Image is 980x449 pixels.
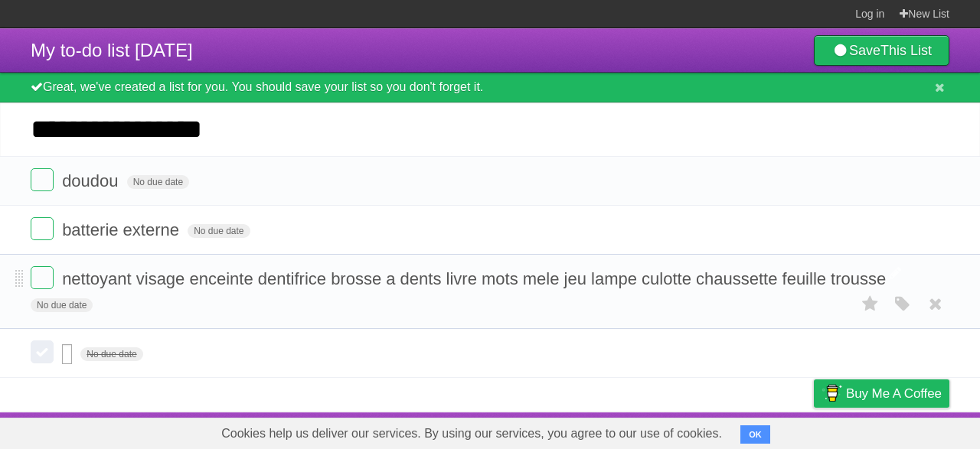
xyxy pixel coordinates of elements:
[856,291,885,317] label: Star task
[822,380,842,406] img: Buy me a coffee
[62,171,122,190] span: doudou
[62,269,890,288] span: nettoyant visage enceinte dentifrice brosse a dents livre mots mele jeu lampe culotte chaussette ...
[31,217,54,240] label: Done
[127,175,189,189] span: No due date
[31,40,193,60] span: My to-do list [DATE]
[814,379,949,408] a: Buy me a coffee
[62,220,183,239] span: batterie externe
[80,347,142,361] span: No due date
[853,416,949,445] a: Suggest a feature
[742,416,776,445] a: Terms
[31,340,54,363] label: Done
[740,425,770,444] button: OK
[31,266,54,289] label: Done
[31,298,93,312] span: No due date
[31,168,54,191] label: Done
[856,217,885,242] label: Star task
[880,43,932,58] b: This List
[794,416,834,445] a: Privacy
[188,224,250,238] span: No due date
[846,380,942,407] span: Buy me a coffee
[661,416,723,445] a: Developers
[856,168,885,194] label: Star task
[610,416,642,445] a: About
[206,418,737,449] span: Cookies help us deliver our services. By using our services, you agree to our use of cookies.
[814,35,949,66] a: SaveThis List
